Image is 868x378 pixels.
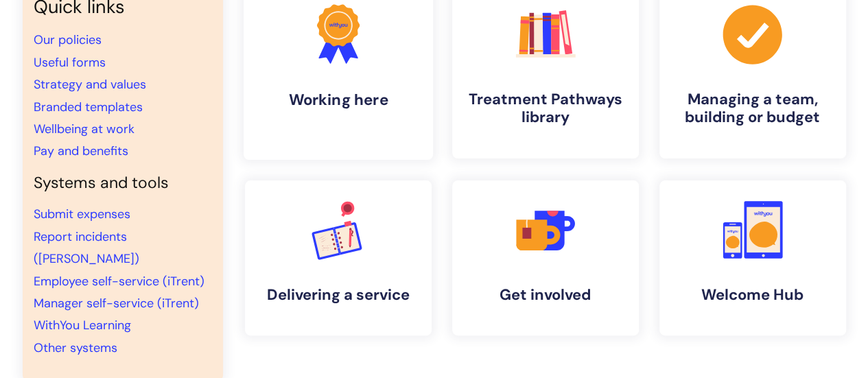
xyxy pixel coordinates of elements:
h4: Get involved [463,286,628,304]
a: Delivering a service [245,180,432,335]
a: Other systems [34,340,117,356]
h4: Systems and tools [34,174,212,193]
a: Get involved [452,180,639,335]
a: Branded templates [34,99,143,115]
h4: Welcome Hub [670,286,835,304]
a: Our policies [34,32,102,48]
a: Manager self-service (iTrent) [34,295,199,311]
a: Report incidents ([PERSON_NAME]) [34,228,139,267]
a: Welcome Hub [659,180,846,335]
h4: Working here [255,91,422,109]
a: WithYou Learning [34,317,131,333]
a: Wellbeing at work [34,121,134,137]
a: Pay and benefits [34,143,128,159]
a: Employee self-service (iTrent) [34,273,204,290]
h4: Managing a team, building or budget [670,91,835,127]
h4: Treatment Pathways library [463,91,628,127]
a: Strategy and values [34,76,146,93]
a: Submit expenses [34,206,130,222]
a: Useful forms [34,54,106,71]
h4: Delivering a service [256,286,421,304]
